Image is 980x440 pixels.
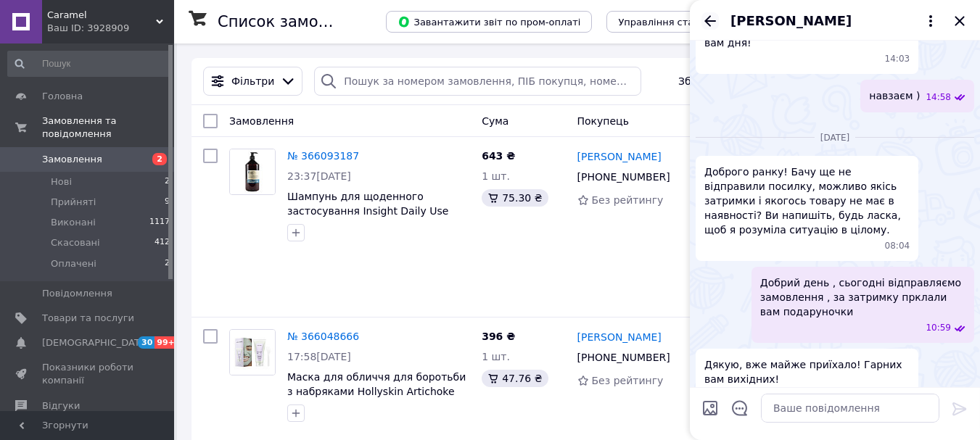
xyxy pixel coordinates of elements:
[678,74,784,88] span: Збережені фільтри:
[482,150,515,162] span: 643 ₴
[42,115,174,141] span: Замовлення та повідомлення
[482,351,510,362] span: 1 шт.
[592,375,664,386] span: Без рейтингу
[47,9,156,22] span: Сaramel
[314,67,641,96] input: Пошук за номером замовлення, ПІБ покупця, номером телефону, Email, номером накладної
[482,115,508,127] span: Cума
[229,149,276,195] a: Фото товару
[287,371,466,412] a: Маска для обличчя для боротьби з набряками Hollyskin Artichoke Skin Perfecting Mask, 250 г
[42,399,80,412] span: Відгуки
[869,88,920,104] span: навзаєм )
[815,132,856,144] span: [DATE]
[386,11,592,33] button: Завантажити звіт по пром-оплаті
[287,331,359,342] a: № 366048666
[482,331,515,342] span: 396 ₴
[51,175,72,188] span: Нові
[926,91,951,104] span: 14:58 08.10.2025
[230,149,275,194] img: Фото товару
[885,240,910,252] span: 08:04 10.10.2025
[730,12,852,30] span: [PERSON_NAME]
[155,236,170,249] span: 412
[730,12,939,30] button: [PERSON_NAME]
[701,12,719,30] button: Назад
[42,336,149,349] span: [DEMOGRAPHIC_DATA]
[42,361,134,387] span: Показники роботи компанії
[760,275,965,319] span: Добрий день , сьогодні відправляємо замовлення , за затримку прклали вам подаруночки
[155,336,178,349] span: 99+
[165,196,170,209] span: 9
[42,153,102,166] span: Замовлення
[230,330,275,375] img: Фото товару
[704,165,910,237] span: Доброго ранку! Бачу ще не відправили посилку, можливо якісь затримки і якогось товару не має в на...
[577,149,662,164] a: [PERSON_NAME]
[885,53,910,65] span: 14:03 08.10.2025
[231,74,274,88] span: Фільтри
[152,153,167,165] span: 2
[482,189,548,207] div: 75.30 ₴
[149,216,170,229] span: 1117
[730,399,749,418] button: Відкрити шаблони відповідей
[577,115,629,127] span: Покупець
[7,51,171,77] input: Пошук
[926,322,951,334] span: 10:59 10.10.2025
[592,194,664,206] span: Без рейтингу
[287,150,359,162] a: № 366093187
[138,336,155,349] span: 30
[42,90,83,103] span: Головна
[398,15,580,28] span: Завантажити звіт по пром-оплаті
[287,351,351,362] span: 17:58[DATE]
[951,12,968,30] button: Закрити
[575,347,673,368] div: [PHONE_NUMBER]
[704,357,910,386] span: Дякую, вже майже приїхало! Гарних вам вихідних!
[287,170,351,182] span: 23:37[DATE]
[229,115,294,127] span: Замовлення
[47,22,174,35] div: Ваш ID: 3928909
[42,287,112,300] span: Повідомлення
[575,167,673,187] div: [PHONE_NUMBER]
[51,216,96,229] span: Виконані
[51,236,100,249] span: Скасовані
[229,329,276,375] a: Фото товару
[287,191,448,231] a: Шампунь для щоденного застосування Insight Daily Use Energizing Shampoo, 900 мл
[618,17,729,28] span: Управління статусами
[577,330,662,344] a: [PERSON_NAME]
[482,170,510,182] span: 1 шт.
[218,13,365,30] h1: Список замовлень
[606,11,741,33] button: Управління статусами
[696,130,974,144] div: 10.10.2025
[482,370,548,387] div: 47.76 ₴
[51,257,96,270] span: Оплачені
[51,196,96,209] span: Прийняті
[165,257,170,270] span: 2
[165,175,170,188] span: 2
[42,312,134,325] span: Товари та послуги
